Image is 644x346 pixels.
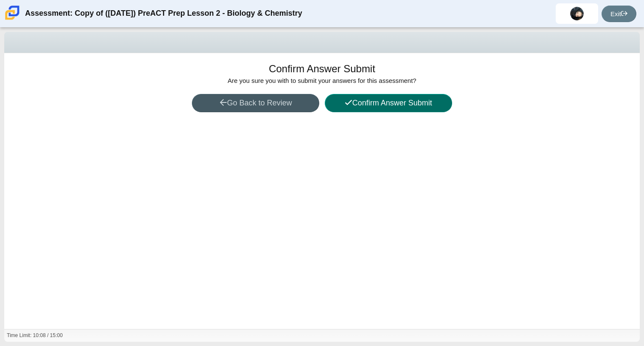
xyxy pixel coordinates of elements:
[3,4,21,22] img: Carmen School of Science & Technology
[228,77,416,84] span: Are you sure you with to submit your answers for this assessment?
[602,6,636,22] a: Exit
[192,94,319,112] button: Go Back to Review
[570,7,584,20] img: amara.inthapanya.YT6XGV
[7,332,63,339] div: Time Limit: 10:08 / 15:00
[25,3,302,24] div: Assessment: Copy of ([DATE]) PreACT Prep Lesson 2 - Biology & Chemistry
[3,16,21,23] a: Carmen School of Science & Technology
[325,94,452,112] button: Confirm Answer Submit
[269,62,375,76] h1: Confirm Answer Submit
